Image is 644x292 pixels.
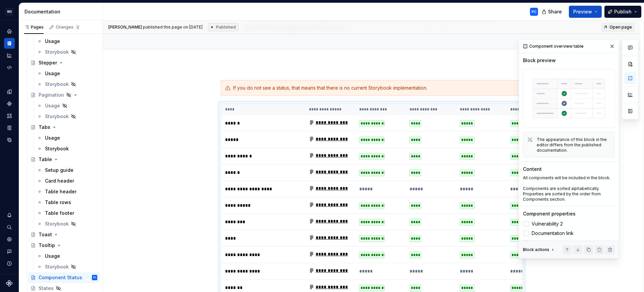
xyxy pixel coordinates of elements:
[39,285,54,292] div: States
[6,280,13,287] svg: Supernova Logo
[45,199,71,206] div: Table rows
[34,68,100,79] a: Usage
[28,90,100,100] a: Pagination
[45,102,60,109] div: Usage
[34,197,100,208] a: Table rows
[39,274,82,281] div: Component Status
[28,154,100,165] a: Table
[45,253,60,259] div: Usage
[28,229,100,240] a: Toast
[28,57,100,68] a: Stepper
[28,272,100,283] a: Component StatusPC
[45,263,69,270] div: Storybook
[45,70,60,77] div: Usage
[45,210,74,216] div: Table footer
[45,145,69,152] div: Storybook
[34,143,100,154] a: Storybook
[208,23,238,31] div: Published
[34,133,100,143] a: Usage
[34,47,100,57] a: Storybook
[34,100,100,111] a: Usage
[532,9,537,14] div: PC
[45,178,74,184] div: Card header
[39,242,55,249] div: Tooltip
[614,8,632,15] span: Publish
[573,8,592,15] span: Preview
[45,113,69,120] div: Storybook
[4,38,15,49] a: Documentation
[34,111,100,122] a: Storybook
[4,50,15,61] a: Analytics
[34,79,100,90] a: Storybook
[45,188,76,195] div: Table header
[4,110,15,121] a: Assets
[4,222,15,233] button: Search ⌘K
[4,234,15,245] a: Settings
[28,240,100,251] a: Tooltip
[4,210,15,221] button: Notifications
[538,6,566,18] button: Share
[45,38,60,45] div: Usage
[108,25,142,30] span: [PERSON_NAME]
[233,85,518,91] div: If you do not see a status, that means that there is no current Storybook implementation.
[548,8,562,15] span: Share
[4,123,15,133] a: Storybook stories
[601,22,635,32] a: Open page
[39,156,52,163] div: Table
[4,26,15,37] a: Home
[1,4,17,19] button: WD
[75,25,80,30] span: 2
[609,25,632,30] span: Open page
[45,167,73,174] div: Setup guide
[34,186,100,197] a: Table header
[34,251,100,261] a: Usage
[34,36,100,47] a: Usage
[34,261,100,272] a: Storybook
[34,165,100,176] a: Setup guide
[56,25,80,30] div: Changes
[604,6,641,18] button: Publish
[5,8,13,16] div: WD
[4,135,15,145] a: Data sources
[39,124,50,131] div: Tabs
[4,98,15,109] a: Components
[4,246,15,257] button: Contact support
[39,92,64,98] div: Pagination
[93,274,96,281] div: PC
[28,122,100,133] a: Tabs
[45,81,69,88] div: Storybook
[34,208,100,218] a: Table footer
[569,6,602,18] button: Preview
[45,49,69,55] div: Storybook
[24,25,44,30] div: Pages
[34,218,100,229] a: Storybook
[24,8,100,15] div: Documentation
[39,59,57,66] div: Stepper
[39,231,52,238] div: Toast
[4,62,15,73] a: Code automation
[4,86,15,97] a: Design tokens
[34,176,100,186] a: Card header
[45,135,60,141] div: Usage
[45,221,69,227] div: Storybook
[108,25,203,30] span: published this page on [DATE]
